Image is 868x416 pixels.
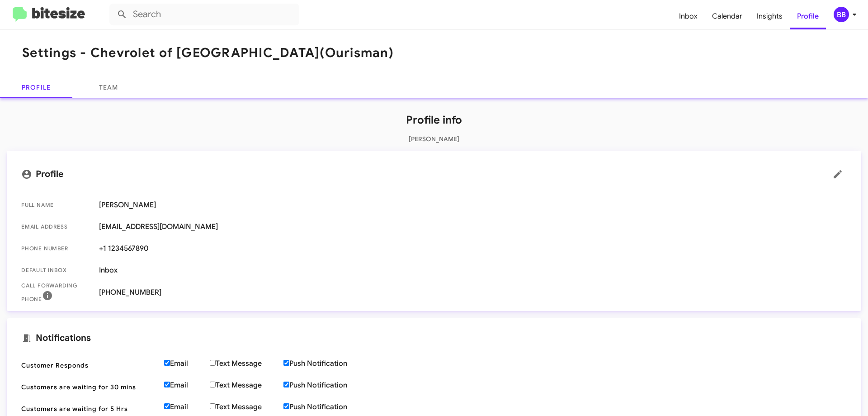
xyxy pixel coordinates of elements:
[109,4,299,25] input: Search
[21,222,92,231] span: Email Address
[283,382,289,387] input: Push Notification
[672,3,705,29] a: Inbox
[7,134,861,143] p: [PERSON_NAME]
[21,266,92,275] span: Default Inbox
[21,201,92,210] span: Full Name
[834,7,849,22] div: BB
[164,403,170,409] input: Email
[21,361,157,370] span: Customer Responds
[164,359,210,368] label: Email
[210,402,283,411] label: Text Message
[283,403,289,409] input: Push Notification
[22,46,394,60] h1: Settings - Chevrolet of [GEOGRAPHIC_DATA]
[164,402,210,411] label: Email
[790,3,826,29] a: Profile
[826,7,858,22] button: BB
[210,359,283,368] label: Text Message
[750,3,790,29] a: Insights
[21,404,157,413] span: Customers are waiting for 5 Hrs
[21,383,157,392] span: Customers are waiting for 30 mins
[7,113,861,127] h1: Profile info
[21,244,92,253] span: Phone number
[164,382,170,387] input: Email
[210,381,283,390] label: Text Message
[99,244,847,253] span: +1 1234567890
[320,45,394,61] span: (Ourisman)
[72,77,145,98] a: Team
[283,359,369,368] label: Push Notification
[164,381,210,390] label: Email
[21,333,847,344] mat-card-title: Notifications
[21,281,92,304] span: Call Forwarding Phone
[283,381,369,390] label: Push Notification
[705,3,750,29] a: Calendar
[210,403,216,409] input: Text Message
[21,165,847,183] mat-card-title: Profile
[210,360,216,366] input: Text Message
[99,266,847,275] span: Inbox
[99,201,847,210] span: [PERSON_NAME]
[283,360,289,366] input: Push Notification
[210,382,216,387] input: Text Message
[164,360,170,366] input: Email
[99,288,847,297] span: [PHONE_NUMBER]
[99,222,847,231] span: [EMAIL_ADDRESS][DOMAIN_NAME]
[283,402,369,411] label: Push Notification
